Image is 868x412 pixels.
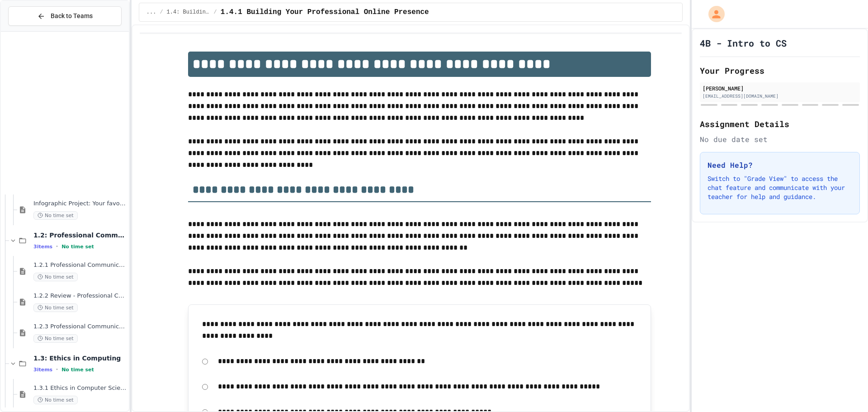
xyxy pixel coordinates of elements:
div: [PERSON_NAME] [703,84,857,92]
span: No time set [33,396,78,404]
button: Back to Teams [8,6,122,26]
p: Switch to "Grade View" to access the chat feature and communicate with your teacher for help and ... [708,174,852,201]
span: / [214,9,217,16]
div: My Account [699,4,727,24]
span: ... [146,9,156,16]
span: • [56,243,58,250]
iframe: chat widget [793,336,859,375]
span: 1.2.2 Review - Professional Communication [33,292,127,300]
span: 3 items [33,367,52,373]
span: 1.3.1 Ethics in Computer Science [33,384,127,392]
span: 3 items [33,244,52,250]
span: 1.4.1 Building Your Professional Online Presence [221,7,429,18]
span: No time set [61,244,94,250]
span: • [56,366,58,373]
span: / [160,9,163,16]
span: No time set [61,367,94,373]
span: 1.2.1 Professional Communication [33,261,127,269]
span: No time set [33,273,78,281]
span: Infographic Project: Your favorite CS [33,200,127,208]
span: No time set [33,334,78,343]
h2: Your Progress [700,64,860,77]
span: 1.2.3 Professional Communication Challenge [33,323,127,331]
div: No due date set [700,134,860,145]
span: Back to Teams [51,11,93,21]
h1: 4B - Intro to CS [700,37,787,49]
span: 1.3: Ethics in Computing [33,354,127,362]
span: 1.4: Building an Online Presence [167,9,210,16]
iframe: chat widget [830,376,859,403]
h2: Assignment Details [700,118,860,130]
span: No time set [33,211,78,220]
span: 1.2: Professional Communication [33,231,127,239]
span: No time set [33,303,78,312]
div: [EMAIL_ADDRESS][DOMAIN_NAME] [703,93,857,99]
h3: Need Help? [708,160,852,170]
